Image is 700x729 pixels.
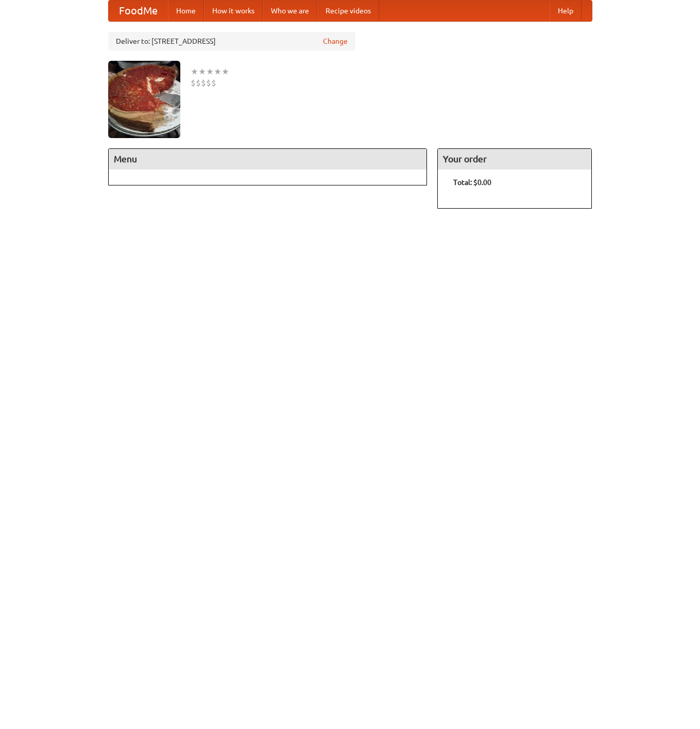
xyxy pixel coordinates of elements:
a: Home [168,1,204,21]
li: ★ [198,66,206,77]
a: FoodMe [109,1,168,21]
li: ★ [221,66,229,77]
h4: Your order [438,149,591,169]
li: ★ [214,66,221,77]
li: $ [196,77,201,89]
li: $ [191,77,196,89]
div: Deliver to: [STREET_ADDRESS] [108,32,355,50]
a: How it works [204,1,263,21]
li: ★ [191,66,198,77]
h4: Menu [109,149,427,169]
img: angular.jpg [108,61,180,138]
a: Recipe videos [317,1,379,21]
a: Help [550,1,582,21]
li: ★ [206,66,214,77]
li: $ [206,77,211,89]
li: $ [211,77,216,89]
a: Change [323,36,348,46]
li: $ [201,77,206,89]
b: Total: $0.00 [453,178,491,187]
a: Who we are [263,1,317,21]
